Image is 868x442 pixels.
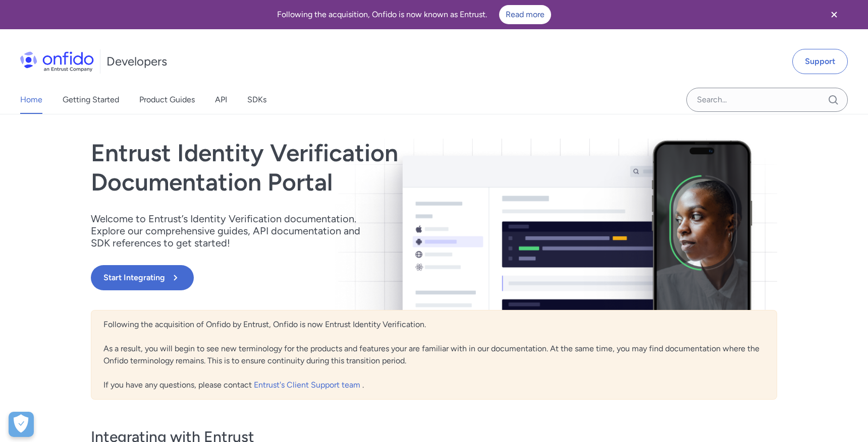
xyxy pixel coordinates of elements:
[686,88,848,112] input: Onfido search input field
[828,9,840,21] svg: Close banner
[9,412,34,437] div: Cookie Preferences
[247,86,266,114] a: SDKs
[106,53,167,70] h1: Developers
[9,412,34,437] button: Open Preferences
[91,310,777,400] div: Following the acquisition of Onfido by Entrust, Onfido is now Entrust Identity Verification. As a...
[215,86,227,114] a: API
[91,213,373,249] p: Welcome to Entrust’s Identity Verification documentation. Explore our comprehensive guides, API d...
[91,139,571,197] h1: Entrust Identity Verification Documentation Portal
[792,49,848,74] a: Support
[816,2,853,27] button: Close banner
[20,86,42,114] a: Home
[254,380,362,390] a: Entrust's Client Support team
[20,51,94,72] img: Onfido Logo
[499,5,551,24] a: Read more
[91,265,571,290] a: Start Integrating
[63,86,119,114] a: Getting Started
[12,5,816,24] div: Following the acquisition, Onfido is now known as Entrust.
[91,265,194,290] button: Start Integrating
[139,86,195,114] a: Product Guides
